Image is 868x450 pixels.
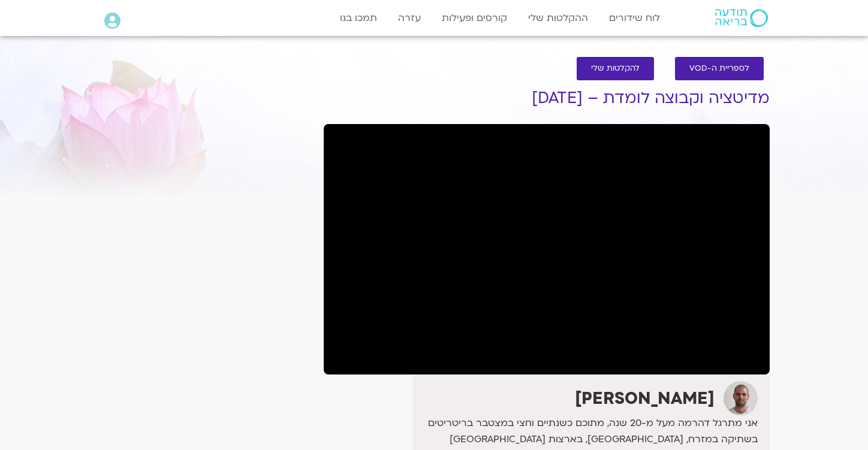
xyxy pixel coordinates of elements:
span: לספריית ה-VOD [689,64,749,73]
a: תמכו בנו [334,7,383,29]
img: דקל קנטי [724,381,758,415]
a: לוח שידורים [603,7,666,29]
img: תודעה בריאה [715,9,768,27]
a: קורסים ופעילות [436,7,513,29]
h1: מדיטציה וקבוצה לומדת – [DATE] [324,89,770,107]
a: לספריית ה-VOD [675,57,764,80]
a: להקלטות שלי [577,57,654,80]
strong: [PERSON_NAME] [575,387,715,410]
a: ההקלטות שלי [522,7,594,29]
a: עזרה [392,7,427,29]
span: להקלטות שלי [591,64,640,73]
